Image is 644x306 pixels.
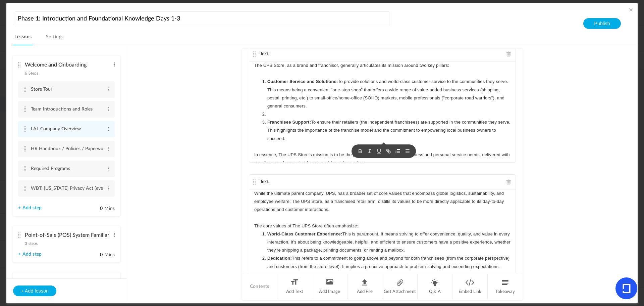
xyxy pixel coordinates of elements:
[261,254,511,270] li: This refers to a commitment to going above and beyond for both franchisees (from the corporate pe...
[15,11,389,26] input: Course name
[25,242,38,246] span: 3 steps
[260,179,269,184] span: Text
[104,253,115,257] span: Mins
[261,78,511,110] li: To provide solutions and world-class customer service to the communities they serve. This means b...
[242,274,277,299] li: Contents
[488,274,523,299] li: Takeaway
[267,272,308,277] strong: Community Focus:
[260,51,269,56] span: Text
[583,18,621,29] button: Publish
[25,71,38,75] span: 6 Steps
[104,206,115,211] span: Mins
[254,151,511,167] p: In essence, The UPS Store's mission is to be the premier local resource for business and personal...
[267,120,311,125] strong: Franchisee Support:
[261,230,511,255] li: This is paramount. It means striving to offer convenience, quality, and value in every interactio...
[45,33,65,45] a: Settings
[261,118,511,143] li: To ensure their retailers (the independent franchisees) are supported in the communities they ser...
[18,205,42,211] a: + Add step
[13,286,56,296] button: + Add lesson
[261,271,511,295] li: As locally owned and operated businesses, individual UPS Store locations aim to be integral parts...
[418,274,453,299] li: Q & A
[267,256,292,261] strong: Dedication:
[267,231,342,236] strong: World-Class Customer Experience:
[277,274,313,299] li: Add Text
[382,274,418,299] li: Get Attachment
[86,206,103,212] input: Mins
[254,222,511,230] p: The core values of The UPS Store often emphasize:
[254,61,511,70] p: The UPS Store, as a brand and franchisor, generally articulates its mission around two key pillars:
[254,189,511,214] p: While the ultimate parent company, UPS, has a broader set of core values that encompass global lo...
[312,274,347,299] li: Add Image
[347,274,383,299] li: Add File
[86,252,103,258] input: Mins
[13,33,33,45] a: Lessons
[267,79,338,84] strong: Customer Service and Solutions:
[452,274,488,299] li: Embed Link
[18,252,42,257] a: + Add step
